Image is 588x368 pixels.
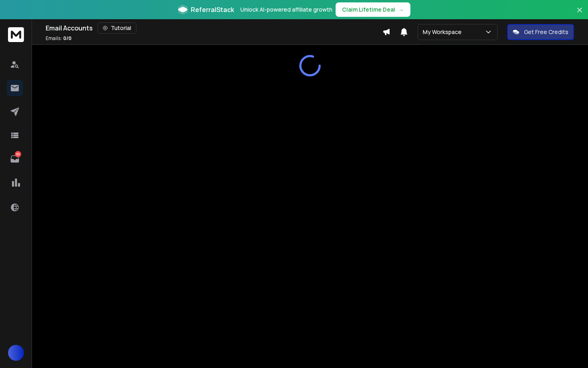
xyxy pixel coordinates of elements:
[524,28,568,36] p: Get Free Credits
[398,6,404,14] span: →
[7,151,23,167] a: 60
[574,5,585,24] button: Close banner
[336,2,410,17] button: Claim Lifetime Deal→
[15,151,21,157] p: 60
[507,24,574,40] button: Get Free Credits
[63,35,72,42] span: 0 / 0
[98,22,136,34] button: Tutorial
[46,35,72,42] p: Emails :
[240,6,332,14] p: Unlock AI-powered affiliate growth
[191,5,234,14] span: ReferralStack
[46,22,382,34] div: Email Accounts
[423,28,465,36] p: My Workspace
